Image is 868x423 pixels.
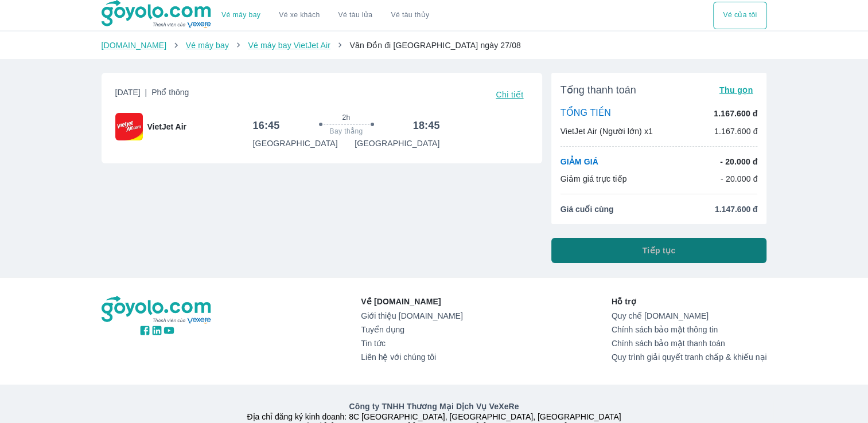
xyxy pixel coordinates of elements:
[560,107,611,120] p: TỔNG TIỀN
[713,2,766,29] button: Vé của tôi
[151,88,189,97] span: Phổ thông
[551,238,767,263] button: Tiếp tục
[714,126,758,137] p: 1.167.600 đ
[361,339,462,348] a: Tin tức
[496,90,523,99] span: Chi tiết
[643,245,676,256] span: Tiếp tục
[361,352,462,362] a: Liên hệ với chúng tôi
[491,87,528,103] button: Chi tiết
[720,156,757,167] p: - 20.000 đ
[721,173,758,185] p: - 20.000 đ
[612,296,767,307] p: Hỗ trợ
[279,11,320,19] a: Vé xe khách
[248,41,330,50] a: Vé máy bay VietJet Air
[560,173,627,185] p: Giảm giá trực tiếp
[102,41,167,50] a: [DOMAIN_NAME]
[147,121,186,132] span: VietJet Air
[361,296,462,307] p: Về [DOMAIN_NAME]
[612,325,767,334] a: Chính sách bảo mật thông tin
[342,113,350,122] span: 2h
[253,119,280,132] h6: 16:45
[212,2,438,29] div: choose transportation mode
[361,311,462,320] a: Giới thiệu [DOMAIN_NAME]
[145,88,147,97] span: |
[104,401,765,412] p: Công ty TNHH Thương Mại Dịch Vụ VeXeRe
[719,85,753,95] span: Thu gọn
[713,2,766,29] div: choose transportation mode
[330,127,363,136] span: Bay thẳng
[612,352,767,362] a: Quy trình giải quyết tranh chấp & khiếu nại
[349,41,520,50] span: Vân Đồn đi [GEOGRAPHIC_DATA] ngày 27/08
[186,41,229,50] a: Vé máy bay
[612,339,767,348] a: Chính sách bảo mật thanh toán
[612,311,767,320] a: Quy chế [DOMAIN_NAME]
[715,82,758,98] button: Thu gọn
[382,2,438,29] button: Vé tàu thủy
[413,119,440,132] h6: 18:45
[329,2,382,29] a: Vé tàu lửa
[361,325,462,334] a: Tuyển dụng
[560,156,598,167] p: GIẢM GIÁ
[715,203,758,215] span: 1.147.600 đ
[115,87,189,103] span: [DATE]
[253,138,338,149] p: [GEOGRAPHIC_DATA]
[560,83,636,97] span: Tổng thanh toán
[221,11,260,19] a: Vé máy bay
[560,126,653,137] p: VietJet Air (Người lớn) x1
[714,108,757,119] p: 1.167.600 đ
[102,40,767,51] nav: breadcrumb
[355,138,439,149] p: [GEOGRAPHIC_DATA]
[560,203,614,215] span: Giá cuối cùng
[102,296,213,324] img: logo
